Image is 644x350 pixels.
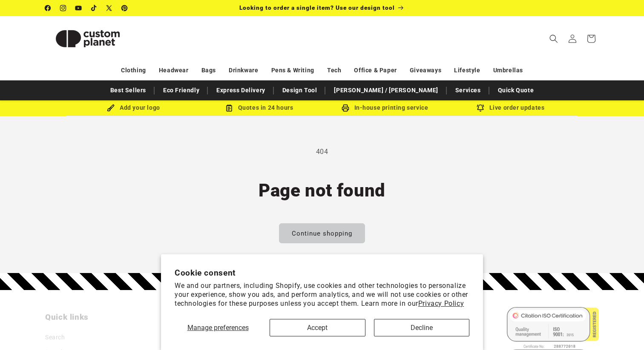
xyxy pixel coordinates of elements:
img: Custom Planet [45,20,130,58]
span: Looking to order a single item? Use our design tool [239,4,395,11]
img: ISO 9001 Certified [507,304,599,346]
div: In-house printing service [322,102,448,113]
a: Pens & Writing [271,63,314,78]
a: Tech [327,63,341,78]
h2: Cookie consent [175,268,469,278]
a: Eco Friendly [159,83,204,98]
a: Express Delivery [212,83,270,98]
a: Office & Paper [354,63,397,78]
div: Live order updates [448,102,573,113]
img: In-house printing [342,104,349,112]
a: Continue shopping [279,223,365,243]
h1: Page not found [45,179,599,202]
img: Brush Icon [107,104,115,112]
a: Drinkware [229,63,258,78]
a: Lifestyle [454,63,480,78]
a: Bags [201,63,216,78]
span: Manage preferences [187,324,249,332]
a: Headwear [159,63,189,78]
button: Decline [374,319,470,336]
a: Services [451,83,485,98]
h2: Quick links [45,304,180,314]
a: Privacy Policy [418,299,464,307]
a: Best Sellers [106,83,150,98]
a: Umbrellas [493,63,523,78]
div: Quotes in 24 hours [196,102,322,113]
button: Manage preferences [175,319,261,336]
a: Search [45,324,65,336]
p: 404 [45,146,599,158]
div: Add your logo [71,102,196,113]
button: Accept [270,319,365,336]
a: Custom Planet [42,16,134,61]
a: Clothing [121,63,146,78]
p: We and our partners, including Shopify, use cookies and other technologies to personalize your ex... [175,282,469,308]
summary: Search [544,29,563,48]
a: Design Tool [278,83,322,98]
img: Order updates [477,104,484,112]
img: Order Updates Icon [225,104,233,112]
a: Quick Quote [494,83,538,98]
a: [PERSON_NAME] / [PERSON_NAME] [330,83,442,98]
a: Giveaways [410,63,441,78]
